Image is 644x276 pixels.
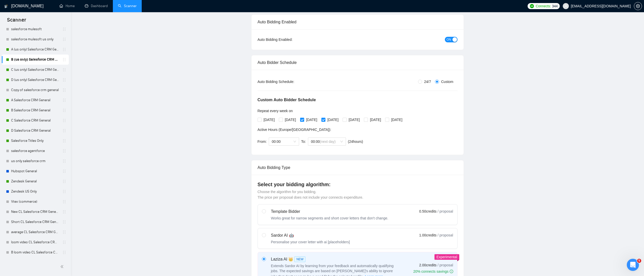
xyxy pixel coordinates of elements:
[62,88,66,92] span: holder
[62,230,66,234] span: holder
[258,97,316,103] h5: Custom Auto Bidder Schedule
[422,79,433,84] span: 24/7
[62,210,66,214] span: holder
[62,108,66,112] span: holder
[438,209,453,214] span: / proposal
[271,256,398,262] div: Laziza AI
[634,4,642,8] span: setting
[11,126,59,136] a: D Salesforce CRM General
[62,98,66,102] span: holder
[11,34,59,44] a: salesforce mulesoft us only
[552,3,557,9] span: 344
[11,237,59,247] a: loom video CL Salesforce CRM General
[59,4,75,8] a: homeHome
[11,186,59,197] a: Zendesk US Only
[271,239,350,245] div: Personalise your cover letter with ai [placeholders]
[258,109,293,113] span: Repeat every week on
[564,4,568,8] span: user
[258,190,363,199] span: Choose the algorithm for you bidding. The price per proposal does not include your connects expen...
[11,247,59,257] a: B loom video CL Salesforce CRM General
[530,4,534,8] img: upwork-logo.png
[11,217,59,227] a: Short CL Salesforce CRM General
[11,136,59,146] a: Salesforce Titles Only
[11,55,59,65] a: B (us only) Salesforce CRM General
[11,105,59,115] a: B Salesforce CRM General
[11,227,59,237] a: average CL Salesforce CRM General
[62,47,66,51] span: holder
[272,138,296,145] span: 00:00
[271,216,388,221] div: Works great for narrow segments and short cover letters that don't change.
[11,75,59,85] a: D (us only) Salesforce CRM General
[62,58,66,62] span: holder
[634,2,642,10] button: setting
[288,256,293,262] span: 👑
[634,4,642,8] a: setting
[62,149,66,153] span: holder
[62,78,66,82] span: holder
[348,140,363,144] span: ( 24 hours)
[413,269,453,274] div: 20% connects savings
[62,159,66,163] span: holder
[60,264,65,269] span: double-left
[304,117,319,123] span: [DATE]
[4,2,8,10] img: logo
[438,263,453,268] span: / proposal
[325,117,341,123] span: [DATE]
[62,169,66,173] span: holder
[320,140,336,144] span: (next day)
[11,166,59,176] a: Hubspot General
[368,117,383,123] span: [DATE]
[2,12,69,257] li: My Scanners
[301,140,306,144] span: To:
[62,37,66,41] span: holder
[85,4,108,8] a: dashboardDashboard
[258,140,267,144] span: From:
[11,85,59,95] a: Copy of salesforce crm general
[118,4,137,8] a: searchScanner
[258,160,458,175] div: Auto Bidding Type
[62,189,66,194] span: holder
[3,16,30,27] span: Scanner
[62,68,66,72] span: holder
[262,117,277,123] span: [DATE]
[62,220,66,224] span: holder
[62,129,66,133] span: holder
[62,250,66,254] span: holder
[536,3,551,9] span: Connects:
[437,255,457,259] span: Experimental
[11,176,59,186] a: Zendesk General
[62,139,66,143] span: holder
[447,37,451,42] span: ON
[271,232,350,238] div: Sardor AI 🤖
[11,146,59,156] a: salesforce agentforce
[11,95,59,105] a: A Salesforce CRM General
[347,117,362,123] span: [DATE]
[62,27,66,31] span: holder
[11,197,59,207] a: Vtex (commerce)
[11,115,59,126] a: C Salesforce CRM General
[294,256,305,262] span: NEW
[62,118,66,123] span: holder
[419,209,437,214] span: 0.50 credits
[419,262,437,268] span: 2.00 credits
[11,44,59,55] a: A (us only) Salesforce CRM General
[258,37,324,42] div: Auto Bidding Enabled:
[11,207,59,217] a: New CL Salesforce CRM General
[11,156,59,166] a: us only salesforce crm
[439,79,455,84] span: Custom
[627,259,639,271] iframe: Intercom live chat
[258,128,331,132] span: Active Hours ( Europe/[GEOGRAPHIC_DATA] ):
[258,15,458,29] div: Auto Bidding Enabled
[637,259,641,263] span: 5
[258,55,458,70] div: Auto Bidder Schedule
[62,179,66,183] span: holder
[258,181,458,188] h4: Select your bidding algorithm:
[258,79,324,84] div: Auto Bidding Schedule:
[11,24,59,34] a: salesforce mulesoft
[389,117,404,123] span: [DATE]
[311,138,343,145] span: 00:00
[438,233,453,238] span: / proposal
[283,117,298,123] span: [DATE]
[62,200,66,204] span: holder
[271,209,388,215] div: Template Bidder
